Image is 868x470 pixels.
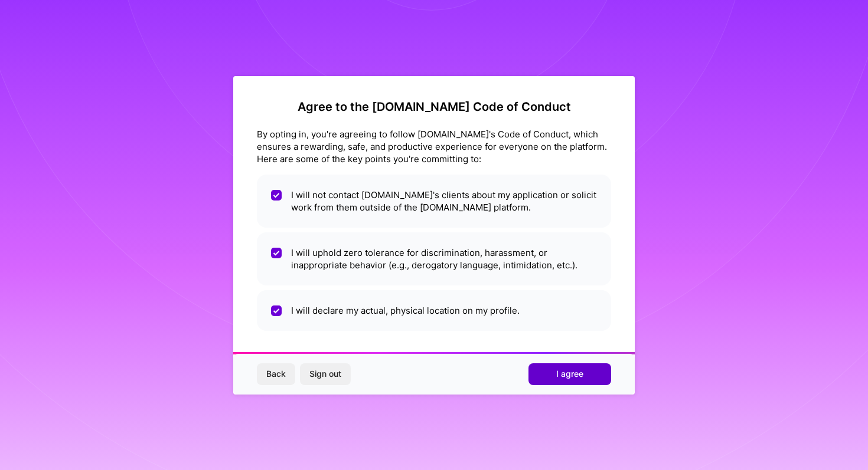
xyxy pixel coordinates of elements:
li: I will not contact [DOMAIN_NAME]'s clients about my application or solicit work from them outside... [257,175,611,228]
li: I will uphold zero tolerance for discrimination, harassment, or inappropriate behavior (e.g., der... [257,232,611,285]
button: Sign out [300,363,351,384]
span: Sign out [309,368,341,380]
button: I agree [528,363,611,384]
h2: Agree to the [DOMAIN_NAME] Code of Conduct [257,100,611,114]
button: Back [257,363,295,384]
span: I agree [556,368,583,380]
span: Back [266,368,286,380]
li: I will declare my actual, physical location on my profile. [257,290,611,331]
div: By opting in, you're agreeing to follow [DOMAIN_NAME]'s Code of Conduct, which ensures a rewardin... [257,128,611,165]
